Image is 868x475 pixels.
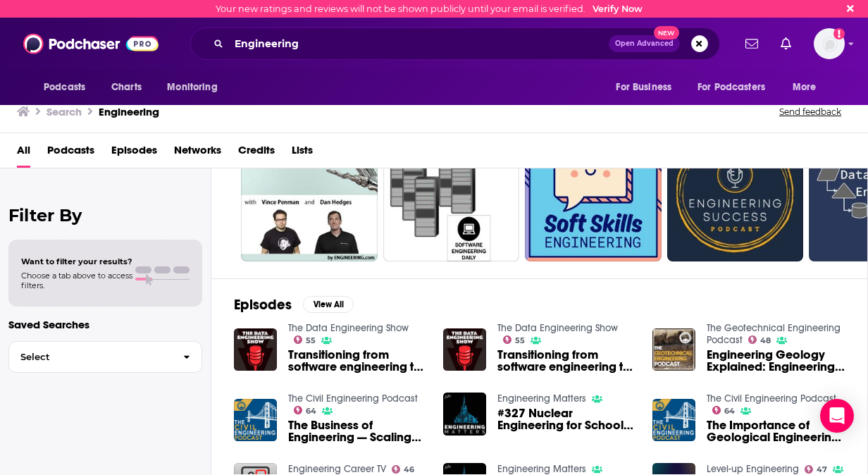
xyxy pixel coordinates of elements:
a: 46 [241,125,378,261]
a: #327 Nuclear Engineering for School Children – Engineering Matters Awards 2025 [497,407,635,431]
img: #327 Nuclear Engineering for School Children – Engineering Matters Awards 2025 [443,393,486,436]
button: open menu [783,74,834,101]
span: More [793,78,817,97]
a: Networks [174,139,221,168]
span: Open Advanced [615,40,674,47]
a: 55 [294,335,316,344]
span: Charts [111,78,142,97]
h2: Episodes [234,296,292,314]
span: For Podcasters [697,78,765,97]
button: Select [8,341,202,373]
a: Credits [238,139,275,168]
a: The Data Engineering Show [288,322,409,334]
h3: Engineering [99,105,159,118]
a: 36 [667,125,804,261]
button: open menu [34,74,104,101]
span: 55 [306,338,316,344]
span: 46 [404,467,414,473]
a: Show notifications dropdown [775,32,797,56]
a: All [17,139,30,168]
a: The Importance of Geological Engineering in Civil Engineering Projects – Ep 183 [707,419,845,443]
h2: Filter By [8,205,202,226]
a: Engineering Geology Explained: Engineering with Passion – Ep 043 [707,349,845,373]
div: Open Intercom Messenger [820,399,854,433]
a: 46 [392,465,415,474]
a: The Civil Engineering Podcast [288,393,418,405]
span: Select [9,352,172,362]
span: Podcasts [44,78,85,97]
img: The Business of Engineering — Scaling an Engineering Firm – Ep 149 [234,399,277,442]
a: Engineering Career TV [288,463,386,475]
p: Saved Searches [8,318,202,331]
a: 47 [805,465,828,474]
a: Charts [102,74,150,101]
a: The Business of Engineering — Scaling an Engineering Firm – Ep 149 [288,419,426,443]
a: Lists [292,139,313,168]
span: For Business [616,78,671,97]
span: 47 [817,467,827,473]
a: Transitioning from software engineering to data engineering [443,328,486,371]
img: The Importance of Geological Engineering in Civil Engineering Projects – Ep 183 [652,399,695,442]
img: Transitioning from software engineering to data engineering [234,328,277,371]
a: 55 [503,335,526,344]
span: 55 [515,338,525,344]
span: New [654,26,679,39]
span: Choose a tab above to access filters. [21,271,132,290]
h3: Search [46,105,82,118]
a: Episodes [111,139,157,168]
a: 48 [748,335,771,344]
button: open menu [606,74,689,101]
button: open menu [157,74,235,101]
span: Want to filter your results? [21,257,132,266]
span: Monitoring [167,78,217,97]
input: Search podcasts, credits, & more... [229,32,609,55]
a: Engineering Matters [497,393,586,405]
a: Podcasts [47,139,94,168]
button: Open AdvancedNew [609,35,680,52]
a: 64 [294,406,317,414]
span: Logged in as Alexish212 [814,28,845,59]
a: The Civil Engineering Podcast [707,393,836,405]
button: open menu [688,74,786,101]
a: Show notifications dropdown [740,32,764,56]
img: Podchaser - Follow, Share and Rate Podcasts [23,30,159,57]
span: 64 [306,408,316,414]
a: The Data Engineering Show [497,322,618,334]
a: Verify Now [593,4,643,14]
a: EpisodesView All [234,296,354,314]
span: 64 [724,408,735,414]
a: Transitioning from software engineering to data engineering [497,349,635,373]
a: 72 [525,125,662,261]
span: 48 [760,338,771,344]
a: The Geotechnical Engineering Podcast [707,322,841,346]
div: Search podcasts, credits, & more... [190,27,720,60]
a: Transitioning from software engineering to data engineering [288,349,426,373]
a: 64 [712,406,736,414]
button: View All [303,296,354,313]
div: Your new ratings and reviews will not be shown publicly until your email is verified. [216,4,643,14]
button: Show profile menu [814,28,845,59]
button: Send feedback [775,106,845,118]
a: Engineering Matters [497,463,586,475]
img: User Profile [814,28,845,59]
img: Engineering Geology Explained: Engineering with Passion – Ep 043 [652,328,695,371]
a: 55 [383,125,520,261]
svg: Email not verified [833,28,845,39]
